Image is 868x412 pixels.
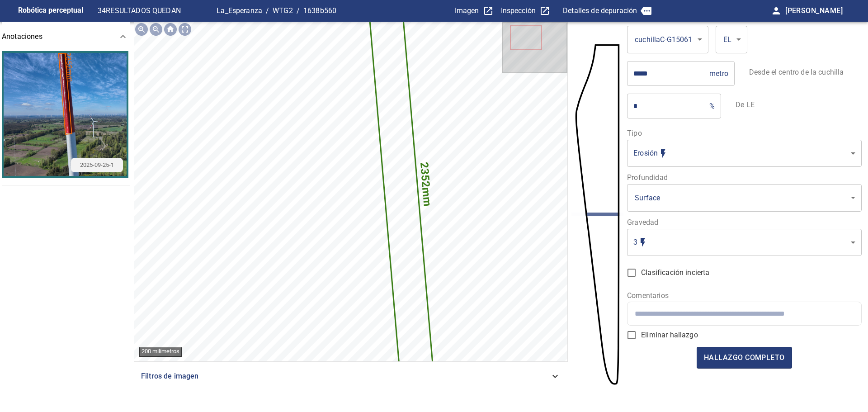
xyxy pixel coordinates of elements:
button: hallazgo completo [697,347,792,369]
div: 3 [627,228,861,256]
font: Clasificación incierta [641,268,709,277]
font: De LE [736,100,755,109]
font: Tipo [627,129,642,137]
font: Eliminar hallazgo [641,331,698,339]
font: RESULTADOS QUEDAN [106,6,181,15]
div: Matches with suggested severity [633,237,847,248]
a: 1638b560 [303,6,336,15]
font: Inspección [501,6,536,15]
div: Ir a casa [163,22,178,37]
div: cuchillaC-G15061 [627,25,708,53]
a: WTG2 [273,6,293,15]
font: hallazgo completo [704,353,785,362]
button: [PERSON_NAME] [782,2,857,20]
font: Profundidad [627,173,668,182]
font: Desde el centro de la cuchilla [749,68,844,76]
font: Anotaciones [2,32,42,41]
font: Imagen [455,6,479,15]
a: Inspección [501,5,551,16]
font: cuchillaC-G15061 [635,35,692,44]
font: persona [771,5,793,16]
div: Coincide con el tipo sugerido [633,148,847,159]
div: Surface [633,192,847,204]
font: Detalles de depuración [563,6,637,15]
font: EL [723,35,731,44]
font: 2025-09-25-1 [80,161,114,168]
font: Comentarios [627,291,669,300]
div: Erosión [627,139,861,167]
font: Robótica perceptual [18,6,83,14]
font: % [709,102,715,110]
font: Filtros de imagen [141,372,199,380]
div: EL [716,25,747,53]
font: Erosión [633,149,658,157]
div: Filtros de imagen [134,365,568,387]
font: / [266,6,269,15]
div: Surface [627,184,861,212]
div: Alejar [149,22,163,37]
div: Cambiar página completa [178,22,192,37]
font: Gravedad [627,218,658,227]
button: 2025-09-25-1 [4,53,127,176]
p: La_Esperanza [217,5,262,16]
span: [PERSON_NAME] [785,5,857,17]
div: Dar un golpe de zoom [134,22,149,37]
div: Anotaciones [2,22,132,51]
label: Select this if you're unsure about the classification and it may need further review, reinspectio... [622,263,854,282]
font: metro [709,69,728,78]
font: / [297,6,300,15]
img: Imagen recortada del hallazgo de la llave La_Esperanza/WTG2/1638b560-a2de-11f0-bad1-b185b25a078f.... [4,53,127,176]
font: 34 [98,6,106,15]
a: Imagen [455,5,494,16]
text: 2352mm [418,161,434,207]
